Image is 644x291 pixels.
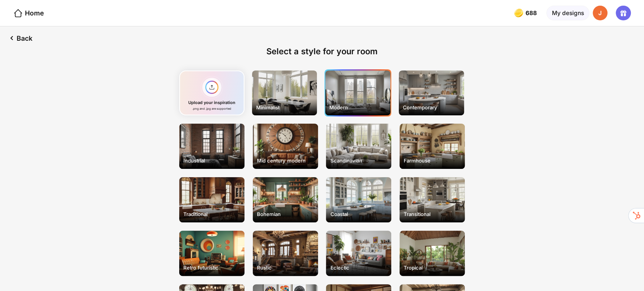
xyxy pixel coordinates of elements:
div: Eclectic [327,261,390,274]
div: Rustic [254,261,317,274]
div: Mid century modern [254,155,317,167]
div: Traditional [180,208,243,221]
div: Farmhouse [400,155,464,167]
div: Transitional [400,208,464,221]
div: Bohemian [254,208,317,221]
div: Modern [326,101,389,114]
div: My designs [546,6,589,21]
div: Select a style for your room [266,46,378,56]
div: Tropical [400,261,464,274]
div: Home [13,8,44,18]
div: J [593,6,608,21]
div: Retro futuristic [180,261,243,274]
div: Contemporary [400,101,463,114]
div: Scandinavian [327,155,390,167]
span: 688 [526,10,538,17]
div: Industrial [180,155,243,167]
div: Minimalist [253,101,316,114]
div: Coastal [327,208,390,221]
